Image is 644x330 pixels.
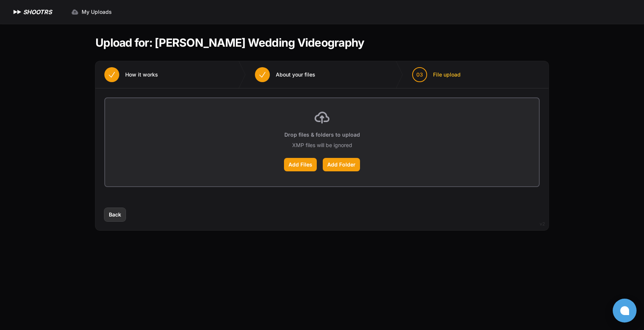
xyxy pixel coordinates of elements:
[95,61,167,88] button: How it works
[416,71,423,78] span: 03
[12,7,23,16] img: SHOOTRS
[67,5,116,19] a: My Uploads
[95,36,364,49] h1: Upload for: [PERSON_NAME] Wedding Videography
[284,158,317,171] label: Add Files
[292,141,352,149] p: XMP files will be ignored
[540,220,545,228] div: v2
[433,71,461,78] span: File upload
[23,7,52,16] h1: SHOOTRS
[246,61,324,88] button: About your files
[284,131,360,138] p: Drop files & folders to upload
[403,61,470,88] button: 03 File upload
[276,71,315,78] span: About your files
[104,208,126,221] button: Back
[12,7,52,16] a: SHOOTRS SHOOTRS
[82,8,112,16] span: My Uploads
[613,299,637,323] button: Open chat window
[323,158,360,171] label: Add Folder
[109,211,121,218] span: Back
[125,71,158,78] span: How it works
